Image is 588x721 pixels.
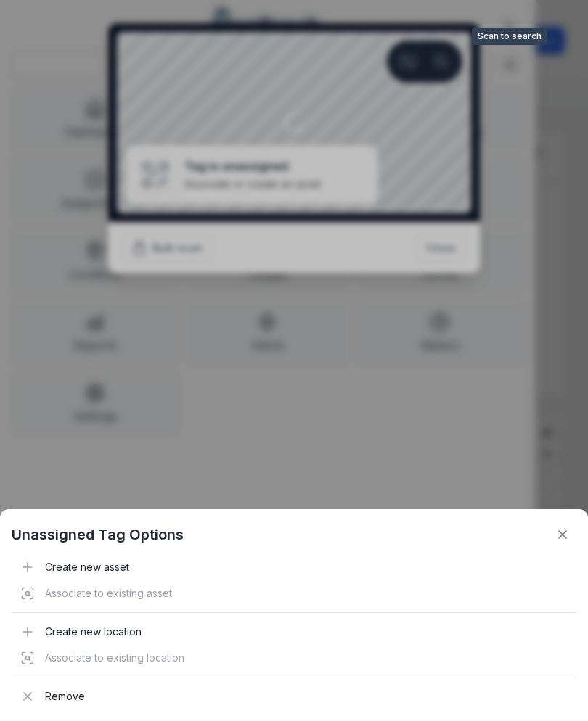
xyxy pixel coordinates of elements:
div: Associate to existing location [12,645,576,671]
div: Remove [12,683,576,709]
div: Associate to existing asset [12,580,576,606]
div: Create new location [12,619,576,645]
span: Scan to search [472,28,547,45]
strong: Unassigned Tag Options [12,524,184,545]
div: Create new asset [12,554,576,580]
